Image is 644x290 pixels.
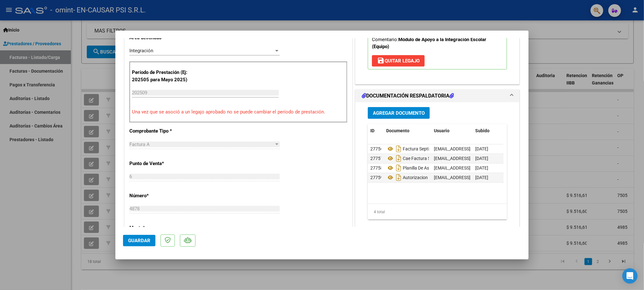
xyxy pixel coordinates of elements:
div: 4 total [368,204,507,220]
p: Comprobante Tipo * [129,127,195,135]
span: 27759 [370,175,383,180]
datatable-header-cell: Documento [384,124,431,138]
div: DOCUMENTACIÓN RESPALDATORIA [355,102,519,235]
span: [DATE] [475,165,488,170]
strong: Módulo de Apoyo a la Integración Escolar (Equipo) [372,37,486,49]
span: [EMAIL_ADDRESS][DOMAIN_NAME] - EN-CAUSAR PSI [434,156,539,161]
span: Factura A [129,141,150,147]
span: Subido [475,128,490,133]
span: [EMAIL_ADDRESS][DOMAIN_NAME] - EN-CAUSAR PSI [434,175,539,180]
span: ID [370,128,374,133]
span: CUIL: Nombre y Apellido: Período Desde: Período Hasta: Admite Dependencia: [372,2,487,49]
span: Documento [386,128,409,133]
span: [DATE] [475,156,488,161]
button: Quitar Legajo [372,55,425,67]
span: Usuario [434,128,449,133]
span: [EMAIL_ADDRESS][DOMAIN_NAME] - EN-CAUSAR PSI [434,165,539,170]
span: Autorizacion Septiembre [PERSON_NAME] [386,175,486,180]
i: Descargar documento [394,153,403,163]
p: Número [129,192,195,199]
button: Guardar [123,235,155,246]
mat-icon: save [377,57,385,64]
p: Período de Prestación (Ej: 202505 para Mayo 2025) [132,69,196,83]
datatable-header-cell: Subido [473,124,504,138]
span: 27756 [370,146,383,151]
button: Agregar Documento [368,107,430,119]
span: Factura Septiembre [PERSON_NAME] [386,146,476,151]
p: Punto de Venta [129,160,195,167]
span: 27758 [370,165,383,170]
i: Descargar documento [394,163,403,173]
span: Integración [129,48,153,54]
p: Una vez que se asoció a un legajo aprobado no se puede cambiar el período de prestación. [132,108,345,116]
span: 27757 [370,156,383,161]
span: [EMAIL_ADDRESS][DOMAIN_NAME] - EN-CAUSAR PSI [434,146,539,151]
i: Descargar documento [394,172,403,183]
span: [DATE] [475,146,488,151]
span: Comentario: [372,37,486,49]
span: Cae Factura Septiembre 2025 [386,156,461,161]
span: Quitar Legajo [377,58,420,64]
datatable-header-cell: Usuario [431,124,473,138]
p: Monto [129,224,195,232]
datatable-header-cell: ID [368,124,384,138]
mat-expansion-panel-header: DOCUMENTACIÓN RESPALDATORIA [355,90,519,102]
span: [DATE] [475,175,488,180]
span: Agregar Documento [373,110,425,116]
div: Open Intercom Messenger [622,268,638,284]
h1: DOCUMENTACIÓN RESPALDATORIA [362,92,454,100]
span: Planilla De Asistencia [PERSON_NAME] [386,165,479,170]
i: Descargar documento [394,144,403,154]
span: Guardar [128,238,150,243]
